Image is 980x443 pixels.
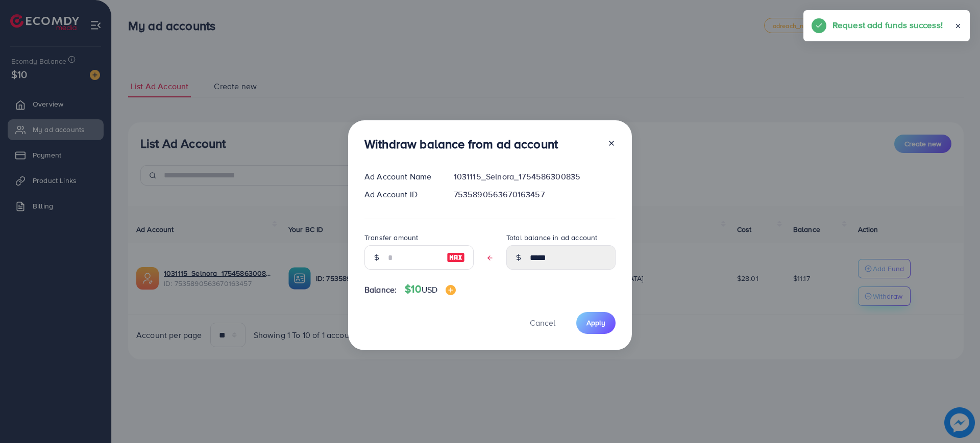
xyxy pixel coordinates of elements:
[405,283,456,296] h4: $10
[446,171,624,183] div: 1031115_Selnora_1754586300835
[422,284,437,295] span: USD
[446,285,456,295] img: image
[446,189,624,200] div: 7535890563670163457
[364,284,397,296] span: Balance:
[832,18,943,32] h5: Request add funds success!
[356,171,446,183] div: Ad Account Name
[586,318,605,328] span: Apply
[364,137,558,151] h3: Withdraw balance from ad account
[447,251,465,264] img: image
[576,312,616,334] button: Apply
[364,232,418,243] label: Transfer amount
[517,312,568,334] button: Cancel
[530,317,555,328] span: Cancel
[506,232,597,243] label: Total balance in ad account
[356,189,446,200] div: Ad Account ID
